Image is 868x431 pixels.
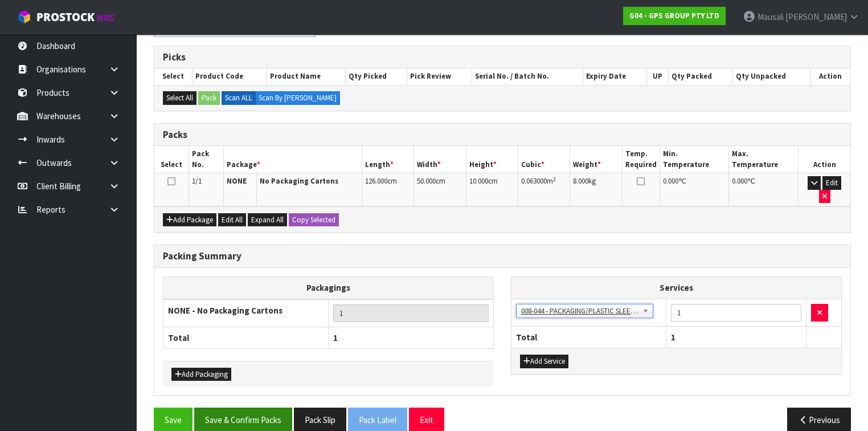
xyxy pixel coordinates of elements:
th: Qty Picked [346,68,407,84]
td: cm [362,173,414,206]
span: 1 [671,332,675,343]
th: Length [362,146,414,173]
td: cm [414,173,466,206]
strong: G04 - GPS GROUP PTY LTD [629,11,719,21]
span: 50.000 [417,176,436,186]
td: kg [570,173,622,206]
th: Min. Temperature [660,146,729,173]
td: m [518,173,570,206]
small: WMS [97,13,114,23]
th: Product Code [193,68,267,84]
th: Temp. Required [622,146,660,173]
th: Weight [570,146,622,173]
span: 10.000 [469,176,488,186]
label: Scan ALL [222,91,256,105]
th: Serial No. / Batch No. [472,68,583,84]
button: Add Service [520,355,568,368]
th: Max. Temperature [729,146,799,173]
label: Scan By [PERSON_NAME] [255,91,340,105]
button: Add Packaging [171,368,231,381]
th: Services [511,277,841,299]
button: Pack [198,91,220,105]
button: Copy Selected [289,213,339,227]
th: Height [466,146,518,173]
button: Expand All [248,213,287,227]
th: Pack No. [189,146,224,173]
th: Total [163,327,329,348]
sup: 3 [553,176,556,183]
td: ℃ [729,173,799,206]
button: Edit All [218,213,246,227]
button: Select All [163,91,196,105]
span: Mausali [758,11,784,22]
th: Select [154,146,189,173]
button: Add Package [163,213,216,227]
strong: NONE - No Packaging Cartons [168,305,282,316]
span: 126.000 [365,176,387,186]
th: Product Name [267,68,346,84]
strong: NONE [227,176,247,186]
th: Qty Packed [669,68,733,84]
span: 1 [333,332,338,343]
th: Expiry Date [583,68,646,84]
td: cm [466,173,518,206]
th: Select [154,68,193,84]
span: [PERSON_NAME] [785,11,847,22]
td: ℃ [660,173,729,206]
th: Action [799,146,850,173]
span: 8.000 [573,176,588,186]
th: Packagings [163,277,494,299]
th: UP [646,68,669,84]
span: 0.000 [732,176,747,186]
span: 0.063000 [521,176,547,186]
th: Package [224,146,362,173]
th: Total [511,327,666,348]
span: 1/1 [192,176,202,186]
h3: Packing Summary [163,251,842,262]
th: Pick Review [407,68,472,84]
img: cube-alt.png [17,10,31,24]
h3: Packs [163,129,842,140]
span: 0.000 [663,176,678,186]
span: Expand All [251,215,284,225]
button: Edit [822,176,841,190]
th: Width [414,146,466,173]
span: 008-044 - PACKAGING/PLASTIC SLEEVES [521,304,638,318]
h3: Picks [163,52,842,63]
strong: No Packaging Cartons [260,176,338,186]
th: Qty Unpacked [733,68,811,84]
th: Cubic [518,146,570,173]
span: ProStock [36,10,95,25]
th: Action [810,68,850,84]
a: G04 - GPS GROUP PTY LTD [623,7,726,25]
